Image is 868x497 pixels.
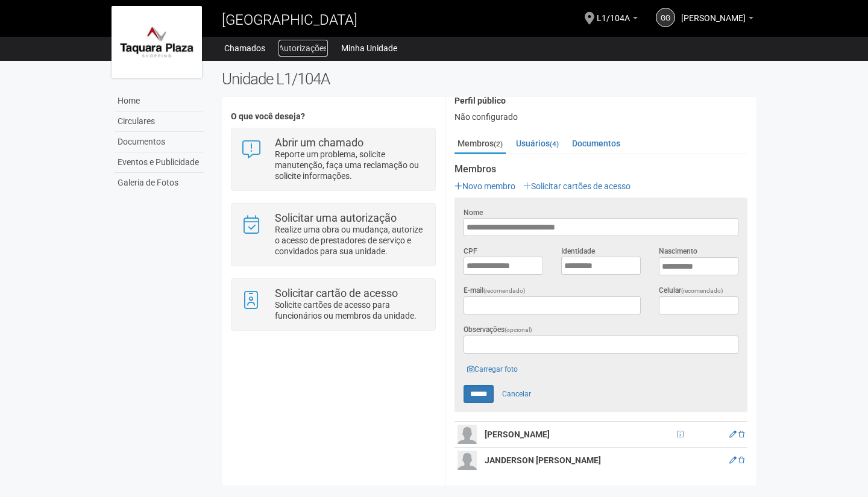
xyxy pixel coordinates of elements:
[729,456,737,464] a: Editar membro
[231,112,435,121] h4: O que você deseja?
[729,430,737,439] a: Editar membro
[464,285,526,296] label: E-mail
[494,140,503,148] small: (2)
[523,181,631,191] a: Solicitar cartões de acesso
[569,134,623,152] a: Documentos
[738,430,744,439] a: Excluir membro
[464,324,532,336] label: Observações
[454,164,747,175] strong: Membros
[275,287,398,299] strong: Solicitar cartão de acesso
[659,285,723,296] label: Celular
[115,152,204,173] a: Eventos e Publicidade
[454,96,747,105] h4: Perfil público
[495,385,538,403] a: Cancelar
[513,134,562,152] a: Usuários(4)
[275,136,363,149] strong: Abrir um chamado
[275,211,397,224] strong: Solicitar uma autorização
[454,111,747,122] div: Não configurado
[224,40,265,57] a: Chamados
[659,246,697,257] label: Nascimento
[115,132,204,152] a: Documentos
[115,173,204,193] a: Galeria de Fotos
[505,327,532,333] span: (opcional)
[115,91,204,111] a: Home
[275,149,426,181] p: Reporte um problema, solicite manutenção, faça uma reclamação ou solicite informações.
[550,140,559,148] small: (4)
[464,207,483,218] label: Nome
[275,224,426,257] p: Realize uma obra ou mudança, autorize o acesso de prestadores de serviço e convidados para sua un...
[341,40,397,57] a: Minha Unidade
[681,2,746,23] span: Gean Guerreiro Costa
[278,40,328,57] a: Autorizações
[241,213,426,257] a: Solicitar uma autorização Realize uma obra ou mudança, autorize o acesso de prestadores de serviç...
[222,11,357,28] span: [GEOGRAPHIC_DATA]
[464,363,521,376] a: Carregar foto
[458,425,477,444] img: user.png
[485,430,550,439] strong: [PERSON_NAME]
[454,134,506,154] a: Membros(2)
[681,287,723,294] span: (recomendado)
[454,181,515,191] a: Novo membro
[464,246,477,257] label: CPF
[597,2,630,23] span: L1/104A
[275,299,426,321] p: Solicite cartões de acesso para funcionários ou membros da unidade.
[112,6,202,78] img: logo.jpg
[115,111,204,132] a: Circulares
[597,15,638,25] a: L1/104A
[485,455,601,465] strong: JANDERSON [PERSON_NAME]
[458,451,477,470] img: user.png
[241,137,426,181] a: Abrir um chamado Reporte um problema, solicite manutenção, faça uma reclamação ou solicite inform...
[681,15,753,25] a: [PERSON_NAME]
[222,70,756,88] h2: Unidade L1/104A
[561,246,595,257] label: Identidade
[738,456,744,464] a: Excluir membro
[241,288,426,321] a: Solicitar cartão de acesso Solicite cartões de acesso para funcionários ou membros da unidade.
[483,287,526,294] span: (recomendado)
[656,8,675,27] a: GG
